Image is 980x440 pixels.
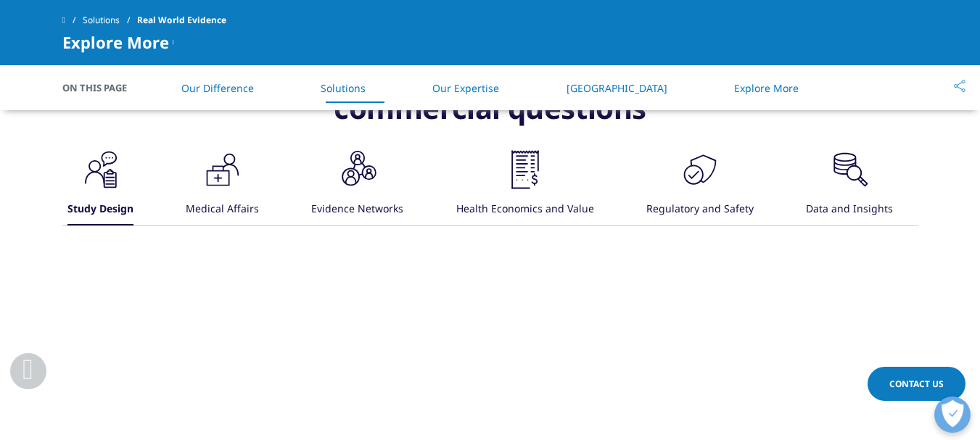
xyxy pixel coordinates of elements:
button: Regulatory and Safety [644,148,754,225]
a: Explore More [734,81,799,95]
button: Medical Affairs [184,148,259,225]
a: Solutions [321,81,366,95]
button: Evidence Networks [309,148,403,225]
a: Our Expertise [432,81,499,95]
button: فتح التفضيلات [934,397,971,433]
div: Health Economics and Value [456,194,594,225]
div: Data and Insights [806,194,893,225]
div: Medical Affairs [186,194,259,225]
div: Evidence Networks [311,194,403,225]
div: Regulatory and Safety [646,194,754,225]
button: Study Design [65,148,133,225]
a: Our Difference [181,81,254,95]
a: Contact Us [868,367,965,401]
span: On This Page [62,80,142,95]
span: Explore More [62,33,169,51]
a: Solutions [83,7,137,33]
span: Real World Evidence [137,7,226,33]
div: Study Design [67,194,133,225]
button: Health Economics and Value [454,148,594,225]
button: Data and Insights [804,148,893,225]
a: [GEOGRAPHIC_DATA] [567,81,667,95]
span: Contact Us [889,378,944,390]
